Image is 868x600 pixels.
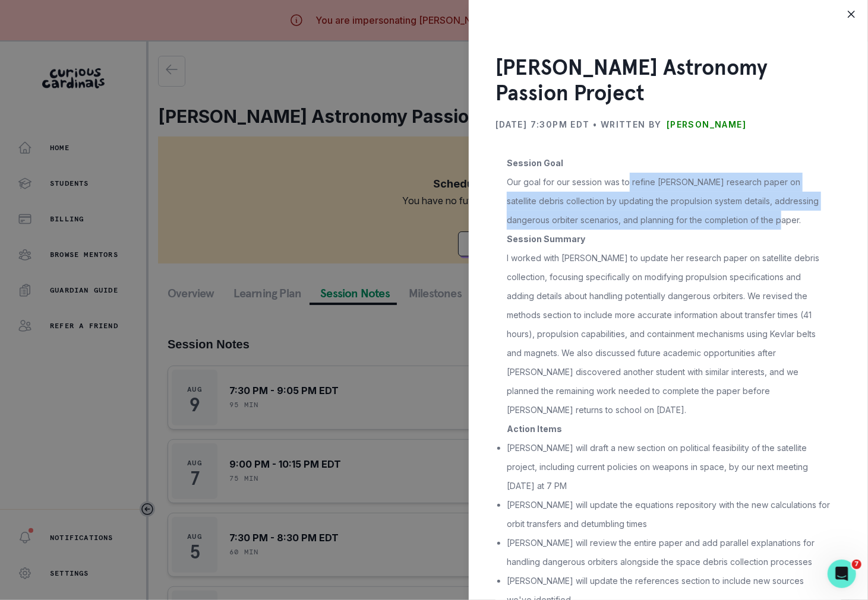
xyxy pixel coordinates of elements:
p: [PERSON_NAME] will draft a new section on political feasibility of the satellite project, includi... [507,439,830,496]
p: Our goal for our session was to refine [PERSON_NAME] research paper on satellite debris collectio... [507,173,830,230]
p: [PERSON_NAME] will review the entire paper and add parallel explanations for handling dangerous o... [507,534,830,572]
p: [DATE] 7:30PM EDT • Written by [495,115,662,134]
span: 7 [852,560,861,569]
p: [PERSON_NAME] will update the equations repository with the new calculations for orbit transfers ... [507,496,830,534]
strong: Action Items [507,424,562,434]
button: Close [842,5,861,24]
iframe: Intercom live chat [828,560,856,588]
p: [PERSON_NAME] [667,115,746,134]
strong: Session Goal [507,158,563,168]
p: I worked with [PERSON_NAME] to update her research paper on satellite debris collection, focusing... [507,249,830,420]
strong: Session Summary [507,234,585,244]
h3: [PERSON_NAME] Astronomy Passion Project [495,55,841,106]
